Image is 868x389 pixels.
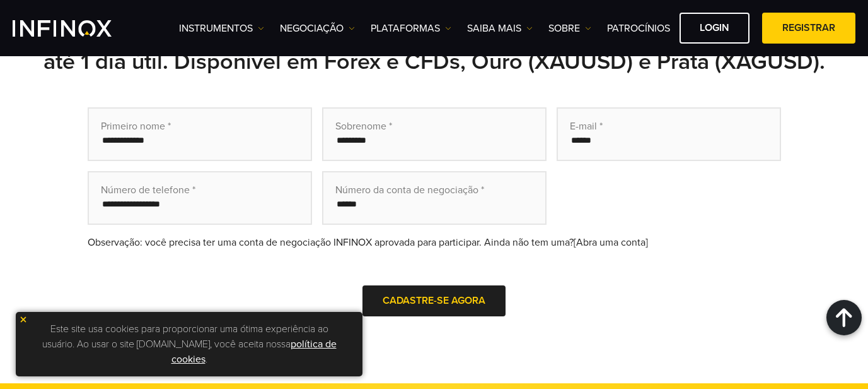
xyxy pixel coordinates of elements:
[680,13,749,44] a: Login
[762,13,855,44] a: Registrar
[362,285,506,316] button: Cadastre-se agora
[88,235,781,250] div: Observação: você precisa ter uma conta de negociação INFINOX aprovada para participar. Ainda não ...
[371,21,451,36] a: PLATAFORMAS
[574,236,648,249] a: [Abra uma conta]
[22,318,356,370] p: Este site usa cookies para proporcionar uma ótima experiência ao usuário. Ao usar o site [DOMAIN_...
[280,21,355,36] a: NEGOCIAÇÃO
[179,21,264,36] a: Instrumentos
[19,315,28,324] img: yellow close icon
[548,21,591,36] a: SOBRE
[467,21,533,36] a: Saiba mais
[383,294,485,307] span: Cadastre-se agora
[13,20,141,37] a: INFINOX Logo
[607,21,670,36] a: Patrocínios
